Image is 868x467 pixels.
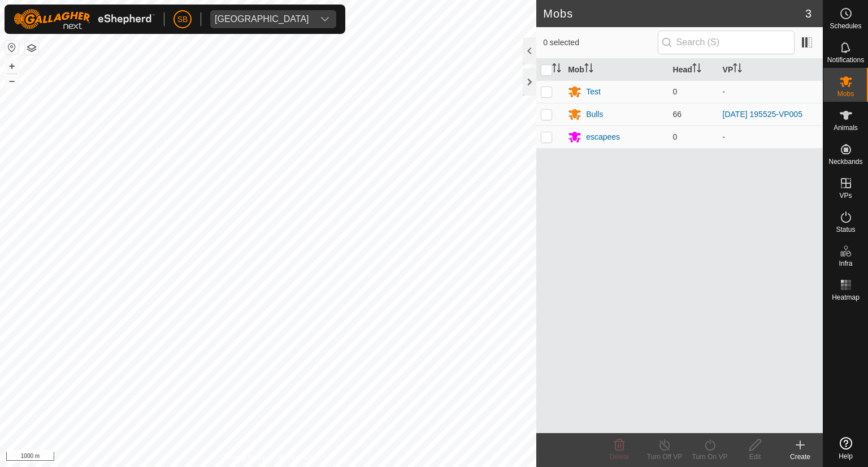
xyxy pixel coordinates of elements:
[586,109,603,120] div: Bulls
[805,5,811,22] span: 3
[563,59,668,81] th: Mob
[839,260,852,267] span: Infra
[718,59,823,81] th: VP
[692,65,701,74] p-sorticon: Activate to sort
[718,80,823,103] td: -
[210,10,314,28] span: Tangihanga station
[586,86,601,98] div: Test
[823,433,868,464] a: Help
[839,453,853,460] span: Help
[5,74,19,88] button: –
[836,226,855,233] span: Status
[837,90,854,97] span: Mobs
[673,132,678,141] span: 0
[723,110,802,119] a: [DATE] 195525-VP005
[642,452,687,462] div: Turn Off VP
[832,294,860,301] span: Heatmap
[215,15,309,24] div: [GEOGRAPHIC_DATA]
[669,59,718,81] th: Head
[25,41,38,55] button: Map Layers
[658,31,795,54] input: Search (S)
[586,131,620,143] div: escapees
[543,37,657,49] span: 0 selected
[687,452,732,462] div: Turn On VP
[828,158,862,165] span: Neckbands
[778,452,823,462] div: Create
[314,10,336,28] div: dropdown trigger
[14,9,155,29] img: Gallagher Logo
[610,453,630,461] span: Delete
[732,452,778,462] div: Edit
[584,65,593,74] p-sorticon: Activate to sort
[177,14,188,25] span: SB
[5,41,19,54] button: Reset Map
[718,126,823,148] td: -
[673,87,678,96] span: 0
[224,452,266,462] a: Privacy Policy
[839,192,852,199] span: VPs
[5,59,19,73] button: +
[279,452,313,462] a: Contact Us
[827,57,864,63] span: Notifications
[673,110,682,119] span: 66
[543,7,805,20] h2: Mobs
[552,65,561,74] p-sorticon: Activate to sort
[733,65,742,74] p-sorticon: Activate to sort
[830,23,861,29] span: Schedules
[834,124,858,131] span: Animals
